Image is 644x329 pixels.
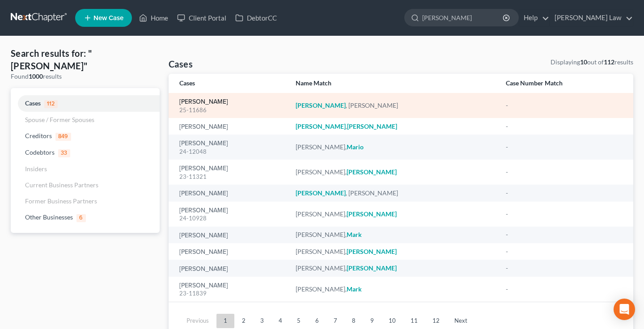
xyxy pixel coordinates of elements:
a: 7 [326,314,344,328]
strong: 1000 [29,72,43,80]
span: Creditors [25,132,52,139]
div: [PERSON_NAME], [296,143,491,152]
em: [PERSON_NAME] [347,168,397,176]
div: [PERSON_NAME], [296,247,491,256]
div: Open Intercom Messenger [614,299,635,320]
th: Name Match [288,74,499,93]
input: Search by name... [422,9,504,26]
span: 6 [76,214,86,222]
th: Cases [169,74,288,93]
div: , [PERSON_NAME] [296,189,491,198]
div: [PERSON_NAME], [296,264,491,273]
span: 112 [44,100,58,108]
a: 12 [425,314,447,328]
h4: Cases [169,58,193,70]
strong: 10 [580,58,587,66]
a: Spouse / Former Spouses [11,112,160,128]
a: 8 [345,314,363,328]
a: [PERSON_NAME] [179,266,228,272]
a: [PERSON_NAME] [179,190,228,197]
a: 4 [271,314,289,328]
div: 24-10928 [179,214,281,223]
div: - [506,285,623,294]
a: 10 [381,314,403,328]
span: Cases [25,99,41,107]
a: [PERSON_NAME] Law [550,10,633,26]
a: Client Portal [173,10,231,26]
div: Found results [11,72,160,81]
span: Current Business Partners [25,181,98,189]
a: Other Businesses6 [11,209,160,226]
a: [PERSON_NAME] [179,165,228,172]
span: Other Businesses [25,213,73,221]
a: [PERSON_NAME] [179,124,228,130]
div: 24-12048 [179,148,281,156]
em: Mario [347,143,364,151]
span: New Case [93,15,123,21]
div: - [506,122,623,131]
div: - [506,143,623,152]
em: [PERSON_NAME] [347,248,397,255]
div: 25-11686 [179,106,281,114]
a: 5 [290,314,308,328]
div: - [506,247,623,256]
span: Insiders [25,165,47,173]
a: Help [519,10,549,26]
a: Cases112 [11,95,160,112]
div: [PERSON_NAME], [296,168,491,177]
em: [PERSON_NAME] [347,264,397,272]
a: Next [447,314,475,328]
a: 9 [363,314,381,328]
a: [PERSON_NAME] [179,140,228,147]
div: [PERSON_NAME], [296,230,491,239]
a: 3 [253,314,271,328]
em: [PERSON_NAME] [296,122,346,130]
em: Mark [347,285,362,293]
a: Home [135,10,173,26]
a: 2 [235,314,253,328]
strong: 112 [604,58,614,66]
span: Former Business Partners [25,197,97,205]
a: [PERSON_NAME] [179,99,228,105]
div: [PERSON_NAME], [296,210,491,219]
div: - [506,264,623,273]
h4: Search results for: "[PERSON_NAME]" [11,47,160,72]
div: 23-11321 [179,173,281,181]
em: [PERSON_NAME] [347,122,397,130]
div: - [506,189,623,198]
div: - [506,168,623,177]
a: Insiders [11,161,160,177]
th: Case Number Match [499,74,633,93]
div: , [296,122,491,131]
a: 11 [403,314,425,328]
em: [PERSON_NAME] [296,189,346,197]
em: Mark [347,231,362,238]
a: 1 [216,314,234,328]
a: [PERSON_NAME] [179,207,228,214]
a: 6 [308,314,326,328]
span: Codebtors [25,148,55,156]
em: [PERSON_NAME] [296,101,346,109]
a: Creditors849 [11,128,160,144]
span: 849 [55,133,71,141]
a: Codebtors33 [11,144,160,161]
div: Displaying out of results [551,58,633,67]
div: 23-11839 [179,289,281,298]
a: DebtorCC [231,10,281,26]
a: [PERSON_NAME] [179,249,228,255]
div: - [506,210,623,219]
div: - [506,101,623,110]
div: - [506,230,623,239]
span: Spouse / Former Spouses [25,116,94,123]
em: [PERSON_NAME] [347,210,397,218]
a: [PERSON_NAME] [179,283,228,289]
div: , [PERSON_NAME] [296,101,491,110]
span: 33 [58,149,70,157]
a: Current Business Partners [11,177,160,193]
a: Former Business Partners [11,193,160,209]
div: [PERSON_NAME], [296,285,491,294]
a: [PERSON_NAME] [179,232,228,239]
